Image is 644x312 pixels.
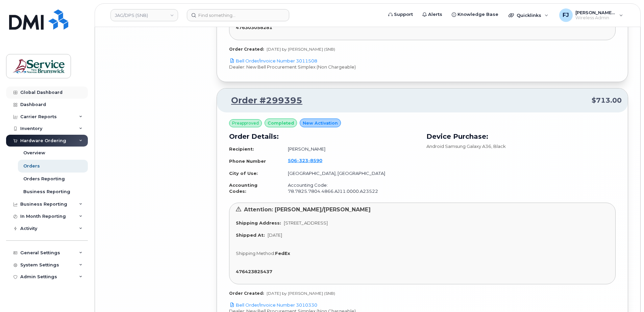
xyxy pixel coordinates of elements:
strong: Phone Number [229,158,266,164]
strong: FedEx [275,251,290,256]
span: Android Samsung Galaxy A36 [426,144,491,149]
td: [PERSON_NAME] [282,143,418,155]
span: Knowledge Base [457,11,498,18]
span: [STREET_ADDRESS] [284,220,328,226]
a: Bell Order/Invoice Number 3010330 [229,302,317,308]
span: [DATE] [268,232,282,238]
strong: City of Use: [229,171,258,176]
a: Bell Order/Invoice Number 3011508 [229,58,317,63]
strong: Order Created: [229,291,264,296]
a: Order #299395 [223,95,302,107]
span: Quicklinks [517,12,541,18]
div: Fougere, Jonathan (SNB) [554,8,628,22]
div: Quicklinks [504,8,553,22]
h3: Order Details: [229,131,418,141]
strong: Shipped At: [236,232,265,238]
span: New Activation [303,120,338,126]
span: $713.00 [592,96,622,105]
span: Alerts [428,11,442,18]
span: Attention: [PERSON_NAME]/[PERSON_NAME] [244,206,371,213]
a: 476423825437 [236,269,275,274]
strong: Accounting Codes: [229,182,257,194]
strong: 476423825437 [236,269,272,274]
td: Accounting Code: 78.7825.7804.4866.AJ11.0000.A23522 [282,179,418,197]
h3: Device Purchase: [426,131,616,141]
a: Support [383,8,418,21]
span: 506 [288,158,322,163]
strong: Order Created: [229,47,264,52]
strong: Recipient: [229,146,254,152]
td: [GEOGRAPHIC_DATA], [GEOGRAPHIC_DATA] [282,167,418,179]
span: [DATE] by [PERSON_NAME] (SNB) [267,291,335,296]
a: 5063238590 [288,158,330,163]
input: Find something... [187,9,289,21]
span: 323 [297,158,308,163]
a: JAG/DPS (SNB) [110,9,178,21]
strong: Shipping Address: [236,220,281,226]
span: 8590 [308,158,322,163]
span: [PERSON_NAME] (SNB) [575,10,616,15]
span: Support [394,11,413,18]
a: Alerts [418,8,447,21]
strong: 476303058281 [236,25,272,30]
a: Knowledge Base [447,8,503,21]
span: [DATE] by [PERSON_NAME] (SNB) [267,47,335,52]
span: Wireless Admin [575,15,616,21]
span: Shipping Method: [236,251,275,256]
span: FJ [563,11,569,19]
span: , Black [491,144,506,149]
span: completed [268,120,294,126]
a: 476303058281 [236,25,275,30]
p: Dealer: New Bell Procurement Simplex (Non Chargeable) [229,64,616,70]
span: Preapproved [232,120,259,126]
